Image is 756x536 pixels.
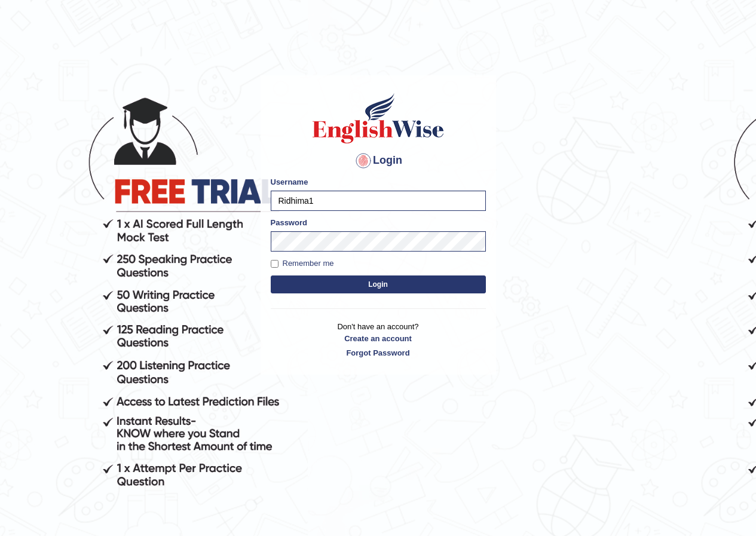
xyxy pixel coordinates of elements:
[271,333,486,344] a: Create an account
[271,258,334,269] label: Remember me
[271,275,486,293] button: Login
[271,347,486,359] a: Forgot Password
[271,151,486,170] h4: Login
[271,321,486,358] p: Don't have an account?
[271,217,307,228] label: Password
[271,260,278,268] input: Remember me
[310,91,446,145] img: Logo of English Wise sign in for intelligent practice with AI
[271,176,308,188] label: Username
